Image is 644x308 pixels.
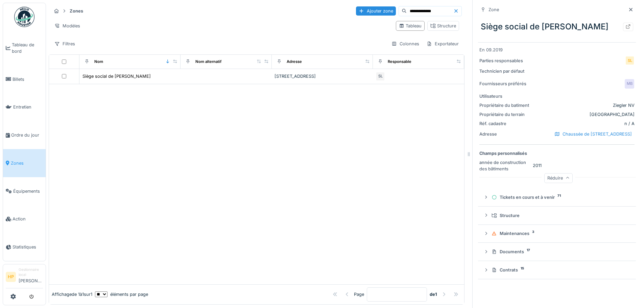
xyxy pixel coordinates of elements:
[3,93,46,121] a: Entretien
[627,81,633,86] font: MB
[479,102,530,109] div: Propriétaire du batiment
[14,7,34,27] img: Badge_color-CXgf-gQk.svg
[378,74,383,78] font: SL
[19,267,43,278] div: Gestionnaire local
[3,65,46,93] a: Billets
[82,74,151,79] font: Siège social de [PERSON_NAME]
[82,292,84,297] font: 1
[435,41,459,46] font: Exportateur
[479,80,530,87] div: Fournisseurs préférés
[354,292,364,297] font: Page
[3,31,46,65] a: Tableau de bord
[80,292,82,297] font: à
[435,292,437,297] font: 1
[492,267,628,273] div: Contrats
[479,151,527,156] strong: Champs personnalisés
[492,194,628,200] div: Tickets en cours et à venir
[94,59,103,65] div: Nom
[492,230,628,237] div: Maintenances
[488,7,499,12] font: Zone
[430,292,435,297] font: de
[481,22,609,31] font: Siège social de [PERSON_NAME]
[533,111,635,118] div: [GEOGRAPHIC_DATA]
[552,129,635,139] div: Chaussée de [STREET_ADDRESS]
[479,120,530,127] div: Réf. cadastre
[521,266,524,270] font: 15
[8,274,14,279] font: HP
[11,161,24,166] font: Zones
[72,292,80,297] font: de 1
[479,93,530,99] div: Utilisateurs
[481,264,633,276] summary: Contrats15
[3,149,46,177] a: Zones
[195,59,221,65] div: Nom alternatif
[613,103,635,108] font: Ziegler NV
[13,244,43,250] span: Statistiques
[275,73,371,79] div: [STREET_ADDRESS]
[399,23,422,29] div: Tableau
[437,23,456,28] font: Structure
[52,292,72,297] font: Affichage
[481,245,633,258] summary: Documents17
[479,160,526,171] font: année de construction des bâtiments
[51,39,78,49] div: Filtres
[481,228,633,240] summary: Maintenances3
[532,230,534,234] font: 3
[479,47,503,52] font: En 09.2019
[481,191,633,204] summary: Tickets en cours et à venir71
[544,173,573,183] div: Réduire
[500,249,524,254] font: Documents
[13,104,31,110] font: Entretien
[70,8,83,14] font: Zones
[51,21,83,31] div: Modèles
[479,132,497,137] font: Adresse
[388,39,422,49] div: Colonnes
[557,194,561,197] font: 71
[533,163,542,168] font: 2011
[479,111,530,118] div: Propriétaire du terrain
[19,267,43,287] li: [PERSON_NAME]
[481,209,633,222] summary: Structure
[13,77,24,82] font: Billets
[6,267,43,288] a: HP Gestionnaire local[PERSON_NAME]
[84,292,91,297] font: sur
[3,233,46,261] a: Statistiques
[388,59,411,64] font: Responsable
[13,216,26,221] font: Action
[479,58,523,63] font: Parties responsables
[110,292,148,297] font: éléments par page
[500,213,520,218] font: Structure
[527,248,530,252] font: 17
[287,59,302,65] div: Adresse
[3,205,46,233] a: Action
[13,188,43,194] span: Équipements
[356,6,396,16] div: Ajouter zone
[3,177,46,205] a: Équipements
[3,121,46,149] a: Ordre du jour
[479,68,530,74] div: Technicien par défaut
[624,121,635,126] font: n / A
[91,292,92,297] font: 1
[11,133,39,138] font: Ordre du jour
[628,58,632,63] font: SL
[12,42,34,54] font: Tableau de bord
